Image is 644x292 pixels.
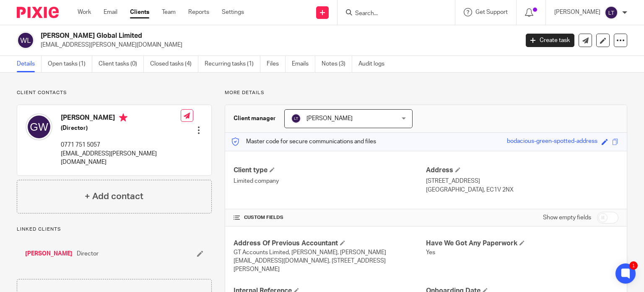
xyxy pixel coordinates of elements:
h4: CUSTOM FIELDS [234,214,426,221]
h4: [PERSON_NAME] [61,113,181,124]
a: Reports [188,8,209,16]
h4: Address [426,166,618,175]
div: bodacious-green-spotted-address [507,137,597,147]
img: svg%3E [605,6,618,19]
a: Settings [222,8,244,16]
p: Client contacts [17,89,212,96]
p: 0771 751 5057 [61,141,181,149]
p: [STREET_ADDRESS] [426,177,618,185]
a: Files [267,56,286,72]
p: [EMAIL_ADDRESS][PERSON_NAME][DOMAIN_NAME] [41,41,513,49]
h4: Have We Got Any Paperwork [426,239,618,248]
img: svg%3E [17,32,34,49]
p: [EMAIL_ADDRESS][PERSON_NAME][DOMAIN_NAME] [61,150,181,167]
a: Team [162,8,176,16]
a: Client tasks (0) [99,56,144,72]
span: Get Support [475,9,508,15]
p: [PERSON_NAME] [554,8,600,16]
img: svg%3E [291,113,301,124]
h3: Client manager [234,114,276,123]
a: Audit logs [358,56,391,72]
span: Yes [426,250,435,255]
span: Director [77,250,99,258]
a: Recurring tasks (1) [205,56,260,72]
h4: Client type [234,166,426,175]
a: Work [78,8,91,16]
h4: + Add contact [85,190,143,203]
p: More details [225,89,627,96]
span: GT Accounts Limited, [PERSON_NAME], [PERSON_NAME][EMAIL_ADDRESS][DOMAIN_NAME], [STREET_ADDRESS][P... [234,250,386,273]
img: svg%3E [26,113,52,140]
a: Open tasks (1) [48,56,92,72]
input: Search [354,10,430,18]
label: Show empty fields [543,213,591,222]
p: Limited company [234,177,426,185]
a: Notes (3) [322,56,352,72]
a: [PERSON_NAME] [25,250,73,258]
h4: Address Of Previous Accountant [234,239,426,248]
p: [GEOGRAPHIC_DATA], EC1V 2NX [426,186,618,194]
div: 1 [629,261,638,270]
a: Details [17,56,42,72]
a: Closed tasks (4) [150,56,198,72]
p: Master code for secure communications and files [231,137,376,146]
h2: [PERSON_NAME] Global Limited [41,32,419,40]
i: Primary [119,113,127,122]
span: [PERSON_NAME] [306,116,353,121]
a: Email [104,8,117,16]
a: Create task [526,34,574,47]
a: Emails [292,56,315,72]
a: Clients [130,8,149,16]
img: Pixie [17,7,59,18]
p: Linked clients [17,226,212,233]
h5: (Director) [61,124,181,132]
